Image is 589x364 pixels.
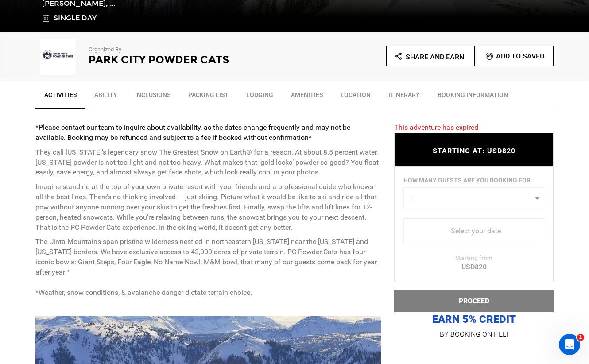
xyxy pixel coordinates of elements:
[433,147,515,155] span: STARTING AT: USD820
[35,39,80,75] img: img_92d6714fada721ae1bfd373b4df700c9.png
[282,86,332,108] a: Amenities
[179,86,237,108] a: Packing List
[394,123,478,132] span: This adventure has expired
[35,182,381,232] p: Imagine standing at the top of your own private resort with your friends and a professional guide...
[89,46,270,54] p: Organized By
[406,53,464,61] span: Share and Earn
[394,290,554,312] button: PROCEED
[577,334,584,341] span: 1
[85,86,126,108] a: Ability
[380,86,429,108] a: Itinerary
[394,328,554,341] p: BY BOOKING ON HELI
[237,86,282,108] a: Lodging
[559,334,580,355] iframe: Intercom live chat
[54,14,97,22] span: Single Day
[126,86,179,108] a: Inclusions
[35,123,350,142] strong: *Please contact our team to inquire about availability, as the dates change frequently and may no...
[496,52,544,60] span: Add To Saved
[35,237,381,298] p: The Uinta Mountains span pristine wilderness nestled in northeastern [US_STATE] near the [US_STAT...
[35,86,85,109] a: Activities
[35,147,381,178] p: They call [US_STATE]’s legendary snow The Greatest Snow on Earth® for a reason. At about 8.5 perc...
[332,86,380,108] a: Location
[429,86,517,108] a: BOOKING INFORMATION
[89,54,270,66] h2: Park City Powder Cats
